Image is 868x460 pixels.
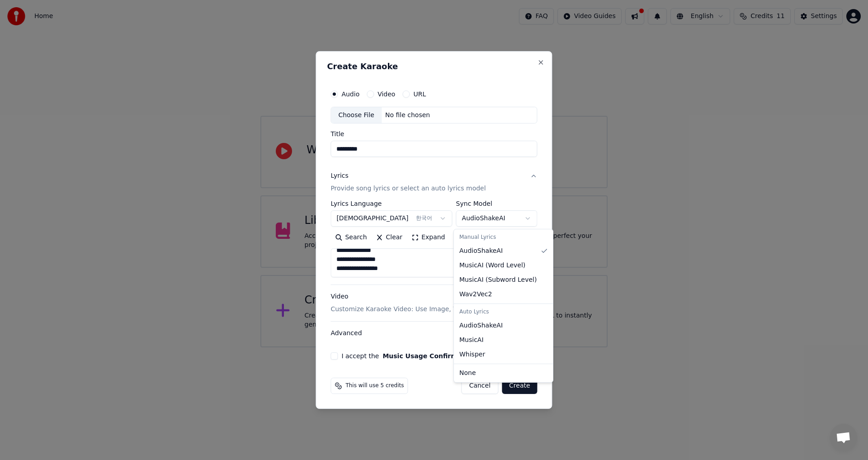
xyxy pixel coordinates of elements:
[459,369,476,378] span: None
[456,306,551,318] div: Auto Lyrics
[456,231,551,244] div: Manual Lyrics
[459,350,485,359] span: Whisper
[459,336,484,345] span: MusicAI
[459,247,503,256] span: AudioShakeAI
[459,290,492,299] span: Wav2Vec2
[459,321,503,330] span: AudioShakeAI
[459,275,537,285] span: MusicAI ( Subword Level )
[459,261,525,270] span: MusicAI ( Word Level )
